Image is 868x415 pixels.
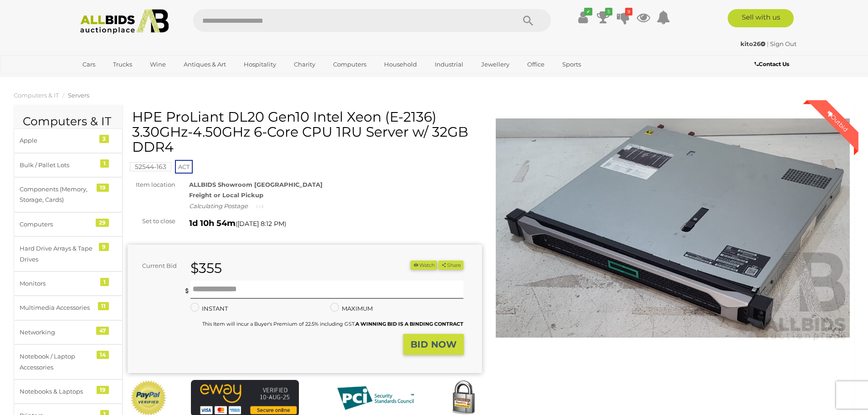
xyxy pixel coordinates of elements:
div: 11 [98,302,109,310]
a: Servers [68,92,89,99]
a: Networking 47 [14,320,123,344]
img: Allbids.com.au [75,9,174,34]
button: Share [438,261,463,270]
a: Trucks [107,57,138,72]
div: Hard Drive Arrays & Tape Drives [20,243,95,265]
li: Watch this item [411,261,437,270]
i: 9 [625,8,632,15]
div: Networking [20,327,95,338]
a: Sell with us [728,9,794,27]
a: Components (Memory, Storage, Cards) 19 [14,177,123,212]
i: Calculating Postage [189,202,248,210]
a: Antiques & Art [178,57,232,72]
button: Search [505,9,551,32]
strong: Freight or Local Pickup [189,191,263,199]
a: Office [521,57,550,72]
label: MAXIMUM [330,303,373,314]
a: Wine [144,57,172,72]
div: Multimedia Accessories [20,302,95,313]
div: Components (Memory, Storage, Cards) [20,184,95,205]
a: ✔ [576,9,590,26]
a: 52544-163 [130,163,171,170]
strong: 1d 10h 54m [189,218,236,228]
div: Monitors [20,278,95,289]
b: A WINNING BID IS A BINDING CONTRACT [355,321,463,327]
div: 47 [96,327,109,335]
a: Industrial [429,57,469,72]
div: 1 [100,278,109,286]
label: INSTANT [190,303,228,314]
img: HPE ProLiant DL20 Gen10 Intel Xeon (E-2136) 3.30GHz-4.50GHz 6-Core CPU 1RU Server w/ 32GB DDR4 [496,114,850,342]
a: Notebooks & Laptops 19 [14,379,123,404]
a: Household [378,57,423,72]
span: ACT [175,160,193,174]
a: Cars [77,57,101,72]
button: BID NOW [403,334,464,355]
a: Computers & IT [14,92,59,99]
h1: HPE ProLiant DL20 Gen10 Intel Xeon (E-2136) 3.30GHz-4.50GHz 6-Core CPU 1RU Server w/ 32GB DDR4 [132,109,480,154]
div: 3 [99,135,109,143]
div: 9 [99,243,109,251]
div: Outbid [817,100,858,142]
i: ✔ [584,8,592,15]
strong: BID NOW [411,339,457,350]
span: | [767,40,769,47]
a: Monitors 1 [14,272,123,296]
h2: Computers & IT [23,115,113,128]
a: Computers [327,57,372,72]
div: Apple [20,135,95,146]
a: Hospitality [238,57,282,72]
div: 1 [100,159,109,168]
div: 19 [97,386,109,394]
strong: ALLBIDS Showroom [GEOGRAPHIC_DATA] [189,181,323,188]
div: 29 [96,219,109,227]
a: Sign Out [770,40,796,47]
div: Current Bid [128,261,184,271]
strong: kito26 [740,40,765,47]
a: Contact Us [755,59,791,69]
a: Multimedia Accessories 11 [14,296,123,320]
a: Hard Drive Arrays & Tape Drives 9 [14,236,123,272]
div: Set to close [121,216,182,226]
mark: 52544-163 [130,162,171,171]
div: Item location [121,179,182,190]
div: Notebook / Laptop Accessories [20,351,95,373]
a: kito26 [740,40,767,47]
i: 5 [605,8,612,15]
div: Bulk / Pallet Lots [20,160,95,170]
a: 5 [596,9,610,26]
a: Computers 29 [14,212,123,236]
span: [DATE] 8:12 PM [237,220,284,228]
button: Watch [411,261,437,270]
div: 19 [97,184,109,192]
div: Notebooks & Laptops [20,386,95,397]
small: This Item will incur a Buyer's Premium of 22.5% including GST. [202,321,463,327]
img: small-loading.gif [256,204,263,209]
a: [GEOGRAPHIC_DATA] [77,72,153,87]
a: Bulk / Pallet Lots 1 [14,153,123,177]
div: Computers [20,219,95,230]
a: 9 [616,9,630,26]
b: Contact Us [755,61,789,67]
div: 14 [97,351,109,359]
a: Jewellery [475,57,515,72]
span: ( ) [236,220,286,227]
a: Charity [288,57,321,72]
a: Apple 3 [14,128,123,153]
a: Sports [556,57,587,72]
a: Notebook / Laptop Accessories 14 [14,344,123,379]
strong: $355 [190,260,222,277]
